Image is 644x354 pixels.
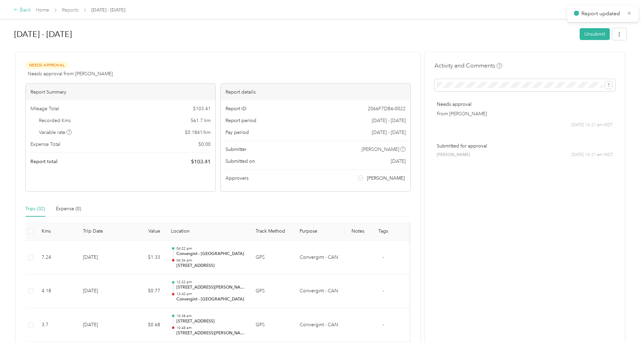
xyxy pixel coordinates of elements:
td: 3.7 [36,308,78,342]
p: Report updated [581,9,622,18]
span: $ 0.1841 / km [185,129,211,136]
span: Variable rate [39,129,72,136]
p: Needs approval [437,101,613,108]
div: Expense (0) [56,205,81,213]
span: Submitter [226,146,246,153]
div: Report Summary [26,84,215,100]
span: Recorded Kms [39,117,71,124]
span: 561.7 km [191,117,211,124]
p: 10:38 am [176,314,245,318]
p: Submitted for approval [437,142,613,150]
span: $ 103.41 [193,105,211,112]
span: Report total [30,158,58,165]
th: Kms [36,222,78,241]
td: GPS [250,274,294,308]
p: Convergint - [GEOGRAPHIC_DATA] [176,296,245,302]
th: Track Method [250,222,294,241]
td: [DATE] [78,308,125,342]
span: [DATE] - [DATE] [91,6,125,14]
td: GPS [250,241,294,275]
span: - [383,322,384,328]
p: [STREET_ADDRESS] [176,318,245,324]
div: Back [14,6,31,14]
p: 12:22 pm [176,280,245,284]
span: Report ID [226,105,246,112]
iframe: Everlance-gr Chat Button Frame [606,316,644,354]
p: From [PERSON_NAME] [437,110,613,117]
th: Notes [345,222,370,241]
span: [DATE] [391,158,406,165]
p: 10:48 am [176,326,245,330]
td: [DATE] [78,274,125,308]
span: Submitted on [226,158,255,165]
span: Report period [226,117,256,124]
span: Pay period [226,129,249,136]
a: Home [36,7,49,13]
td: Convergint - CAN [294,241,345,275]
span: Expense Total [30,141,60,148]
span: [PERSON_NAME] [362,146,399,153]
span: 2066F7DB6-0022 [368,105,406,112]
span: [DATE] 10:21 am MDT [571,122,613,128]
td: Convergint - CAN [294,274,345,308]
p: [STREET_ADDRESS] [176,263,245,269]
span: $ 0.00 [198,141,211,148]
td: 4.18 [36,274,78,308]
span: - [383,254,384,260]
button: Unsubmit [580,28,610,40]
span: $ 103.41 [191,158,211,166]
p: 04:22 pm [176,246,245,251]
p: 12:42 pm [176,292,245,296]
span: Approvers [226,175,249,182]
span: [DATE] - [DATE] [372,129,406,136]
th: Value [125,222,166,241]
span: [DATE] 10:21 am MDT [571,152,613,158]
span: [PERSON_NAME] [367,175,405,182]
h4: Activity and Comments [434,61,502,70]
p: [STREET_ADDRESS][PERSON_NAME] [176,284,245,291]
td: Convergint - CAN [294,308,345,342]
span: Mileage Total [30,105,59,112]
td: [DATE] [78,241,125,275]
div: Trips (32) [25,205,45,213]
th: Purpose [294,222,345,241]
td: 7.24 [36,241,78,275]
span: - [383,288,384,294]
div: Report details [221,84,410,100]
p: 04:36 pm [176,258,245,263]
a: Reports [62,7,79,13]
span: [PERSON_NAME] [437,152,470,158]
p: Convergint - [GEOGRAPHIC_DATA] [176,251,245,257]
span: Needs Approval [25,61,68,69]
span: [DATE] - [DATE] [372,117,406,124]
th: Trip Date [78,222,125,241]
td: $1.33 [125,241,166,275]
span: Needs approval from [PERSON_NAME] [28,70,113,77]
td: $0.77 [125,274,166,308]
td: $0.68 [125,308,166,342]
th: Location [166,222,250,241]
td: GPS [250,308,294,342]
th: Tags [370,222,396,241]
h1: Sep 1 - 30, 2025 [14,26,575,42]
p: [STREET_ADDRESS][PERSON_NAME] [176,330,245,336]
